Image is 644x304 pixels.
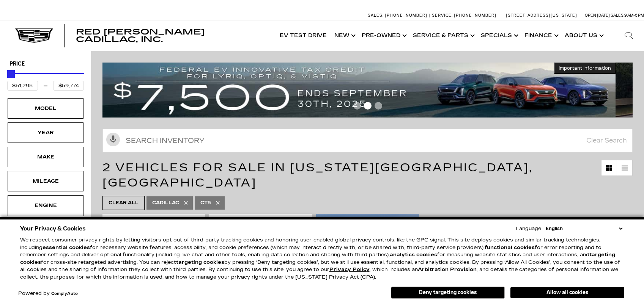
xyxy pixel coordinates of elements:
[390,252,437,258] strong: analytics cookies
[506,13,577,18] a: [STREET_ADDRESS][US_STATE]
[418,266,477,273] strong: Arbitration Provision
[477,20,521,51] a: Specials
[27,201,65,210] div: Engine
[454,13,496,18] span: [PHONE_NUMBER]
[102,129,633,152] input: Search Inventory
[276,20,331,51] a: EV Test Drive
[485,244,535,251] strong: functional cookies
[432,13,453,18] span: Service:
[102,63,616,118] img: vrp-tax-ending-august-version
[624,13,644,18] span: 9 AM-6 PM
[429,13,498,17] a: Service: [PHONE_NUMBER]
[27,104,65,113] div: Model
[559,65,611,71] span: Important Information
[510,287,624,298] button: Allow all cookies
[7,67,84,91] div: Price
[368,13,384,18] span: Sales:
[521,20,561,51] a: Finance
[561,20,606,51] a: About Us
[516,226,542,231] div: Language:
[375,102,382,110] span: Go to slide 3
[200,198,211,208] span: CT5
[27,177,65,185] div: Mileage
[176,259,224,265] strong: targeting cookies
[409,20,477,51] a: Service & Parts
[8,195,83,216] div: EngineEngine
[102,161,533,190] span: 2 Vehicles for Sale in [US_STATE][GEOGRAPHIC_DATA], [GEOGRAPHIC_DATA]
[27,153,65,161] div: Make
[43,244,90,251] strong: essential cookies
[329,266,370,273] a: Privacy Policy
[15,28,53,43] img: Cadillac Dark Logo with Cadillac White Text
[76,27,205,44] span: Red [PERSON_NAME] Cadillac, Inc.
[152,198,179,208] span: Cadillac
[8,171,83,191] div: MileageMileage
[611,13,624,18] span: Sales:
[20,252,615,265] strong: targeting cookies
[76,28,268,43] a: Red [PERSON_NAME] Cadillac, Inc.
[9,61,82,67] h5: Price
[364,102,372,110] span: Go to slide 2
[20,223,86,234] span: Your Privacy & Cookies
[20,237,624,281] p: We respect consumer privacy rights by letting visitors opt out of third-party tracking cookies an...
[7,81,38,91] input: Minimum
[391,287,505,299] button: Deny targeting cookies
[27,128,65,137] div: Year
[8,122,83,143] div: YearYear
[51,291,78,296] a: ComplyAuto
[8,98,83,119] div: ModelModel
[544,225,624,232] select: Language Select
[353,102,361,110] span: Go to slide 1
[106,133,120,146] svg: Click to toggle on voice search
[109,198,139,208] span: Clear All
[53,81,84,91] input: Maximum
[368,13,429,17] a: Sales: [PHONE_NUMBER]
[331,20,358,51] a: New
[385,13,427,18] span: [PHONE_NUMBER]
[358,20,409,51] a: Pre-Owned
[585,13,610,18] span: Open [DATE]
[8,147,83,167] div: MakeMake
[18,291,78,296] div: Powered by
[7,70,15,78] div: Minimum Price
